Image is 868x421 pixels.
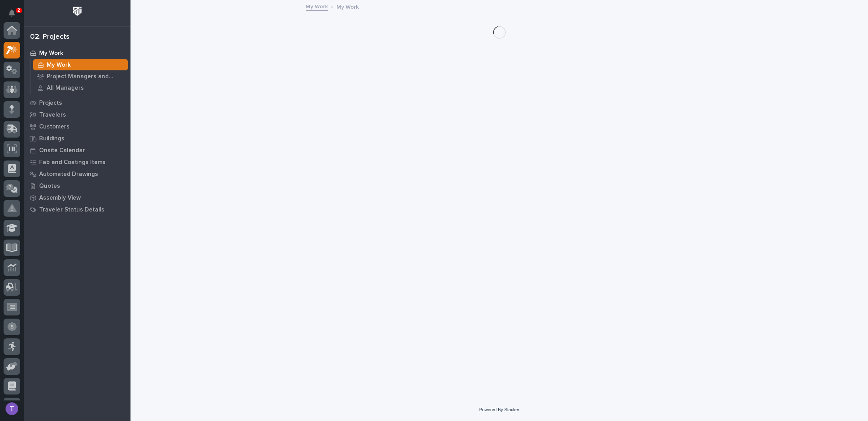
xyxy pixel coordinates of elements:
[479,407,519,412] a: Powered By Stacker
[70,4,85,19] img: Workspace Logo
[306,2,328,11] a: My Work
[30,71,130,82] a: Project Managers and Engineers
[39,206,104,213] p: Traveler Status Details
[39,147,85,154] p: Onsite Calendar
[24,156,130,168] a: Fab and Coatings Items
[39,183,60,190] p: Quotes
[30,82,130,93] a: All Managers
[17,8,20,13] p: 2
[4,5,20,21] button: Notifications
[39,100,62,107] p: Projects
[10,9,20,22] div: Notifications2
[24,47,130,59] a: My Work
[24,192,130,204] a: Assembly View
[39,135,64,142] p: Buildings
[39,159,106,166] p: Fab and Coatings Items
[24,109,130,121] a: Travelers
[24,144,130,156] a: Onsite Calendar
[39,111,66,119] p: Travelers
[39,171,98,178] p: Automated Drawings
[39,123,70,130] p: Customers
[30,59,130,70] a: My Work
[4,400,20,417] button: users-avatar
[24,97,130,109] a: Projects
[337,2,359,11] p: My Work
[39,194,81,202] p: Assembly View
[24,204,130,215] a: Traveler Status Details
[24,180,130,192] a: Quotes
[24,132,130,144] a: Buildings
[24,168,130,180] a: Automated Drawings
[47,85,84,92] p: All Managers
[47,73,125,80] p: Project Managers and Engineers
[30,33,70,42] div: 02. Projects
[24,121,130,132] a: Customers
[47,62,71,69] p: My Work
[39,50,63,57] p: My Work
